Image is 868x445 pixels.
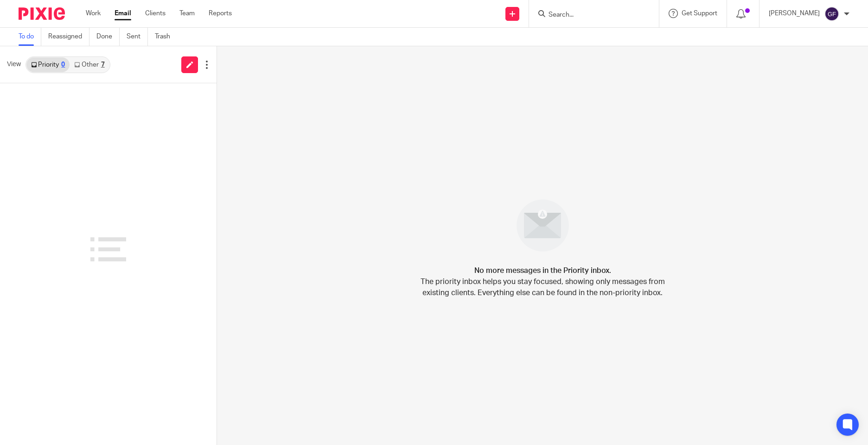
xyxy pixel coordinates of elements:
span: View [7,60,21,69]
a: Email [115,9,131,18]
a: Sent [127,28,148,46]
h4: No more messages in the Priority inbox. [474,265,611,276]
a: Work [86,9,101,18]
a: Done [96,28,120,46]
a: Other7 [70,57,109,72]
img: image [511,193,575,258]
p: [PERSON_NAME] [769,9,820,18]
img: svg%3E [824,6,839,21]
div: 7 [101,62,105,68]
a: Trash [155,28,177,46]
span: Get Support [682,10,717,17]
a: Clients [145,9,166,18]
a: Reassigned [48,28,89,46]
input: Search [548,11,631,19]
p: The priority inbox helps you stay focused, showing only messages from existing clients. Everythin... [420,276,665,298]
a: Reports [209,9,232,18]
a: To do [19,28,41,46]
div: 0 [61,62,65,68]
a: Priority0 [26,57,70,72]
a: Team [179,9,195,18]
img: Pixie [19,7,65,20]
